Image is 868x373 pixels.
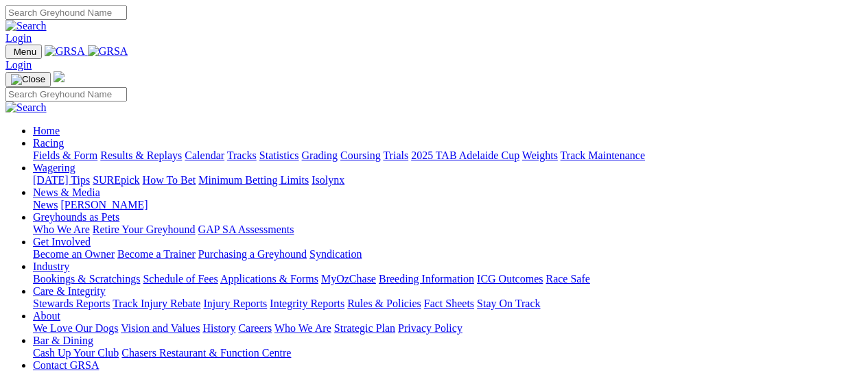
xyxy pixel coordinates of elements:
[5,32,32,44] a: Login
[33,310,60,322] a: About
[198,248,307,260] a: Purchasing a Greyhound
[93,224,196,235] a: Retire Your Greyhound
[33,149,97,161] a: Fields & Form
[33,149,863,162] div: Racing
[33,186,100,198] a: News & Media
[33,162,75,173] a: Wagering
[334,322,395,334] a: Strategic Plan
[33,248,115,260] a: Become an Owner
[88,45,128,58] img: GRSA
[33,248,863,261] div: Get Involved
[93,174,139,186] a: SUREpick
[424,298,474,309] a: Fact Sheets
[383,149,408,161] a: Trials
[33,322,118,334] a: We Love Our Dogs
[312,174,344,186] a: Isolynx
[198,174,309,186] a: Minimum Betting Limits
[60,199,148,210] a: [PERSON_NAME]
[33,261,69,272] a: Industry
[259,149,299,161] a: Statistics
[347,298,421,309] a: Rules & Policies
[33,137,64,149] a: Racing
[33,285,106,297] a: Care & Integrity
[33,174,863,186] div: Wagering
[270,298,344,309] a: Integrity Reports
[33,236,91,248] a: Get Involved
[33,199,58,210] a: News
[33,224,863,236] div: Greyhounds as Pets
[5,45,42,59] button: Toggle navigation
[5,87,127,101] input: Search
[220,273,318,285] a: Applications & Forms
[33,347,863,359] div: Bar & Dining
[309,248,362,260] a: Syndication
[33,347,119,359] a: Cash Up Your Club
[202,322,235,334] a: History
[14,47,36,57] span: Menu
[11,74,45,85] img: Close
[203,298,267,309] a: Injury Reports
[340,149,381,161] a: Coursing
[5,5,127,20] input: Search
[33,211,119,223] a: Greyhounds as Pets
[185,149,224,161] a: Calendar
[54,71,64,82] img: logo-grsa-white.png
[100,149,182,161] a: Results & Replays
[33,199,863,211] div: News & Media
[143,174,196,186] a: How To Bet
[398,322,462,334] a: Privacy Policy
[33,273,863,285] div: Industry
[477,298,540,309] a: Stay On Track
[121,347,291,359] a: Chasers Restaurant & Function Centre
[321,273,376,285] a: MyOzChase
[5,59,32,71] a: Login
[33,224,90,235] a: Who We Are
[33,359,99,371] a: Contact GRSA
[227,149,257,161] a: Tracks
[33,298,863,310] div: Care & Integrity
[379,273,474,285] a: Breeding Information
[33,174,90,186] a: [DATE] Tips
[33,322,863,335] div: About
[33,298,110,309] a: Stewards Reports
[121,322,200,334] a: Vision and Values
[113,298,200,309] a: Track Injury Rebate
[522,149,558,161] a: Weights
[238,322,272,334] a: Careers
[477,273,543,285] a: ICG Outcomes
[5,72,51,87] button: Toggle navigation
[411,149,519,161] a: 2025 TAB Adelaide Cup
[33,273,140,285] a: Bookings & Scratchings
[5,20,47,32] img: Search
[45,45,85,58] img: GRSA
[546,273,589,285] a: Race Safe
[561,149,645,161] a: Track Maintenance
[302,149,338,161] a: Grading
[274,322,331,334] a: Who We Are
[117,248,196,260] a: Become a Trainer
[33,125,60,136] a: Home
[33,335,93,346] a: Bar & Dining
[143,273,218,285] a: Schedule of Fees
[198,224,294,235] a: GAP SA Assessments
[5,101,47,114] img: Search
